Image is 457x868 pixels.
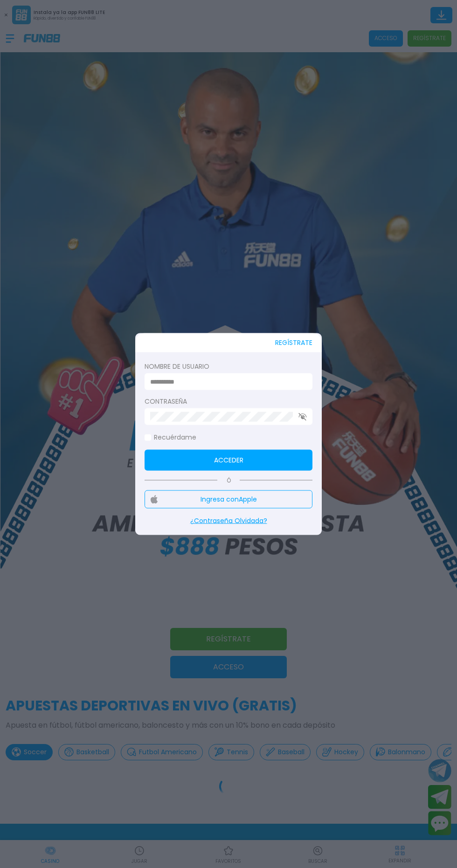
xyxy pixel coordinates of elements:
button: REGÍSTRATE [275,333,312,352]
label: Contraseña [145,397,312,406]
p: ¿Contraseña Olvidada? [145,516,312,526]
label: Nombre de usuario [145,362,312,372]
button: Acceder [145,450,312,471]
button: Ingresa conApple [145,490,312,509]
p: Ó [145,476,312,485]
label: Recuérdame [145,433,196,442]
